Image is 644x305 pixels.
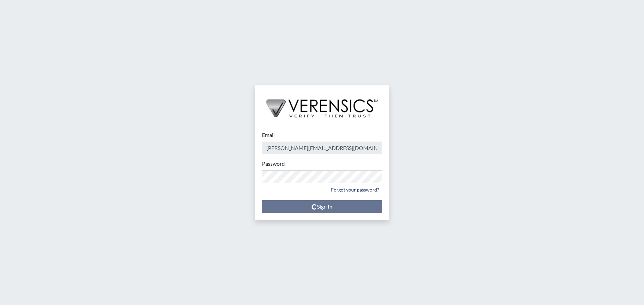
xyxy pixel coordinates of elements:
input: Email [262,142,382,154]
label: Password [262,160,285,168]
label: Email [262,131,275,139]
button: Sign In [262,200,382,213]
a: Forgot your password? [328,184,382,195]
img: logo-wide-black.2aad4157.png [255,85,389,124]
